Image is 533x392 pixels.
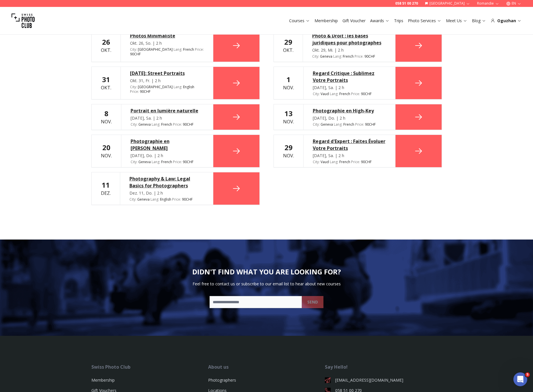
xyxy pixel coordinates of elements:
b: 29 [284,37,292,47]
span: Lang : [330,91,338,96]
span: City : [312,54,319,59]
a: Photo Services [408,18,441,24]
a: Courses [289,18,310,24]
span: French [161,160,172,164]
div: Oguzhan [491,18,521,24]
div: Geneva 90 CHF [313,122,386,127]
b: 29 [285,143,293,152]
img: Swiss photo club [12,9,35,32]
button: Meet Us [444,17,470,25]
button: Membership [312,17,340,25]
div: Nov. [101,109,112,125]
div: Okt. [101,37,111,54]
div: Swiss Photo Club [91,363,208,370]
div: Geneva 90 CHF [131,122,204,127]
button: Courses [287,17,312,25]
span: City : [313,91,320,96]
div: [DATE], Do. | 2 h [131,153,204,159]
div: Say Hello! [325,363,442,370]
div: About us [208,363,325,370]
a: Photographie en [PERSON_NAME] [131,138,204,152]
b: 20 [102,143,110,152]
span: Price : [351,159,360,164]
div: Vaud 90 CHF [313,160,386,164]
button: SEND [302,296,323,308]
div: [GEOGRAPHIC_DATA] 90 CHF [130,47,204,56]
iframe: Intercom live chat [513,372,527,386]
span: City : [130,84,137,89]
a: Gift Voucher [342,18,366,24]
span: French [343,54,354,59]
span: Price : [173,122,182,127]
div: Nov. [283,75,294,91]
div: Okt. 31, Fr. | 2 h [130,78,204,84]
h2: DIDN'T FIND WHAT YOU ARE LOOKING FOR? [192,267,341,276]
b: 31 [102,75,110,84]
div: Okt. [283,37,293,54]
b: 11 [102,180,110,190]
span: Lang : [174,47,182,52]
span: Price : [355,122,364,127]
span: City : [313,122,320,127]
div: [DATE], Sa. | 2 h [313,153,386,159]
span: Price : [351,91,360,96]
span: Lang : [152,122,160,127]
span: City : [131,122,138,127]
a: Awards [370,18,389,24]
a: Portrait en lumière naturelle [131,107,204,114]
div: Nov. [283,109,294,125]
div: Okt. 26, So. | 2 h [130,40,204,46]
b: SEND [307,299,318,305]
span: City : [313,159,320,164]
button: Trips [392,17,406,25]
span: French [339,92,350,96]
div: [GEOGRAPHIC_DATA] 90 CHF [130,85,204,94]
b: 26 [102,37,110,47]
span: English [160,197,171,202]
button: Photo Services [406,17,444,25]
p: Feel free to contact us or subscribe to our email list to hear about new courses [193,281,341,287]
div: Okt. 29, Mi. | 2 h [312,47,386,53]
div: Geneva 90 CHF [129,197,204,202]
span: Price : [173,159,182,164]
a: Photos Minimaliste [130,32,204,39]
span: Lang : [150,197,159,202]
div: Okt. [101,75,111,91]
div: [DATE], Do. | 2 h [313,115,386,121]
b: 8 [104,109,108,118]
b: 13 [285,109,293,118]
a: [EMAIL_ADDRESS][DOMAIN_NAME] [325,377,442,383]
span: Price : [195,47,204,52]
span: Lang : [334,122,342,127]
a: Regard Critique : Sublimez Votre Portraits [313,70,386,84]
div: Dez. 11, Do. | 2 h [129,190,204,196]
a: Photo & Droit : les bases juridiques pour photographes [312,32,386,46]
div: [DATE], Sa. | 2 h [131,115,204,121]
a: Meet Us [446,18,467,24]
span: French [339,160,350,164]
a: 058 51 00 270 [395,1,418,6]
span: 5 [525,372,530,377]
span: French [183,47,194,52]
a: Photographie en High-Key [313,107,386,114]
span: Price : [172,197,181,202]
a: Photography & Law: Legal Basics for Photographers [129,175,204,189]
a: Membership [91,377,115,383]
span: French [343,122,354,127]
div: Nov. [283,143,294,159]
button: Blog [470,17,488,25]
a: Regard d'Expert : Faites Évoluer Votre Portraits [313,138,386,152]
div: Nov. [101,143,112,159]
a: [DATE]: Street Portraits [130,70,204,77]
span: City : [130,47,137,52]
span: Lang : [152,159,160,164]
